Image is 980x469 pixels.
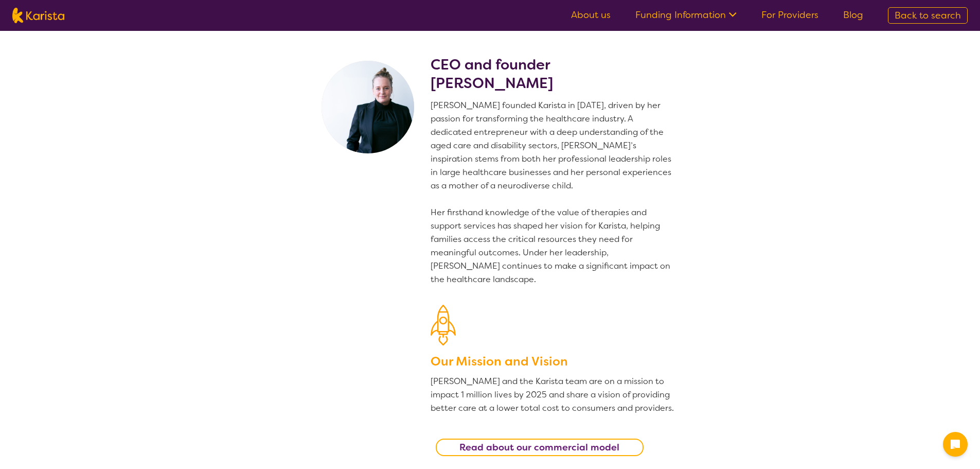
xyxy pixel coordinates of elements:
p: [PERSON_NAME] and the Karista team are on a mission to impact 1 million lives by 2025 and share a... [431,375,675,415]
img: Our Mission [431,305,456,345]
span: Back to search [895,9,961,22]
a: Funding Information [635,9,737,21]
a: Back to search [888,7,968,24]
h3: Our Mission and Vision [431,352,675,371]
a: Blog [843,9,863,21]
b: Read about our commercial model [459,441,619,454]
a: About us [571,9,611,21]
h2: CEO and founder [PERSON_NAME] [431,56,675,93]
img: Karista logo [12,8,64,23]
a: For Providers [761,9,818,21]
p: [PERSON_NAME] founded Karista in [DATE], driven by her passion for transforming the healthcare in... [431,99,675,286]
